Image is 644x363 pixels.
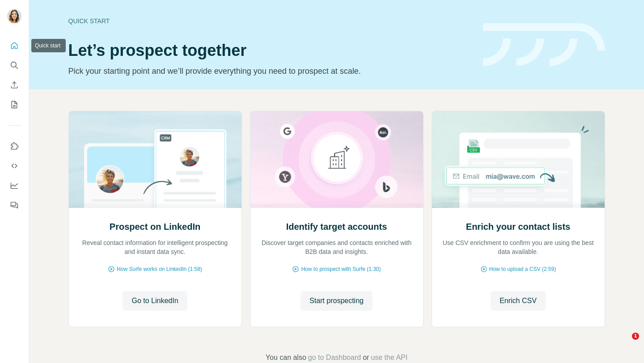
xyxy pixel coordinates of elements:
img: Identify target accounts [250,111,424,208]
iframe: Intercom live chat [614,333,635,354]
p: Pick your starting point and we’ll provide everything you need to prospect at scale. [68,65,472,77]
button: My lists [7,97,21,113]
span: You can also [266,352,306,363]
button: Go to LinkedIn [123,291,187,311]
button: go to Dashboard [308,352,361,363]
img: Prospect on LinkedIn [68,111,242,208]
span: How to prospect with Surfe (1:30) [301,265,381,273]
p: Reveal contact information for intelligent prospecting and instant data sync. [78,238,233,256]
button: Use Surfe API [7,158,21,174]
p: Use CSV enrichment to confirm you are using the best data available. [441,238,596,256]
p: Discover target companies and contacts enriched with B2B data and insights. [259,238,414,256]
span: or [363,352,369,363]
span: How to upload a CSV (2:59) [489,265,556,273]
button: Quick start [7,38,21,54]
span: How Surfe works on LinkedIn (1:58) [117,265,202,273]
button: Feedback [7,197,21,213]
span: 1 [632,333,639,340]
button: Search [7,57,21,73]
button: Enrich CSV [491,291,546,311]
button: use the API [371,352,407,363]
button: Enrich CSV [7,77,21,93]
h1: Let’s prospect together [68,42,472,59]
img: banner [483,23,605,67]
img: Avatar [7,9,21,23]
button: Start prospecting [301,291,373,311]
h2: Identify target accounts [286,220,387,233]
span: Go to LinkedIn [131,295,178,306]
div: Quick start [68,17,472,25]
button: Use Surfe on LinkedIn [7,138,21,154]
span: Enrich CSV [500,295,537,306]
img: Enrich your contact lists [432,111,605,208]
h2: Prospect on LinkedIn [110,220,200,233]
button: Dashboard [7,177,21,194]
span: Start prospecting [309,295,364,306]
h2: Enrich your contact lists [466,220,570,233]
